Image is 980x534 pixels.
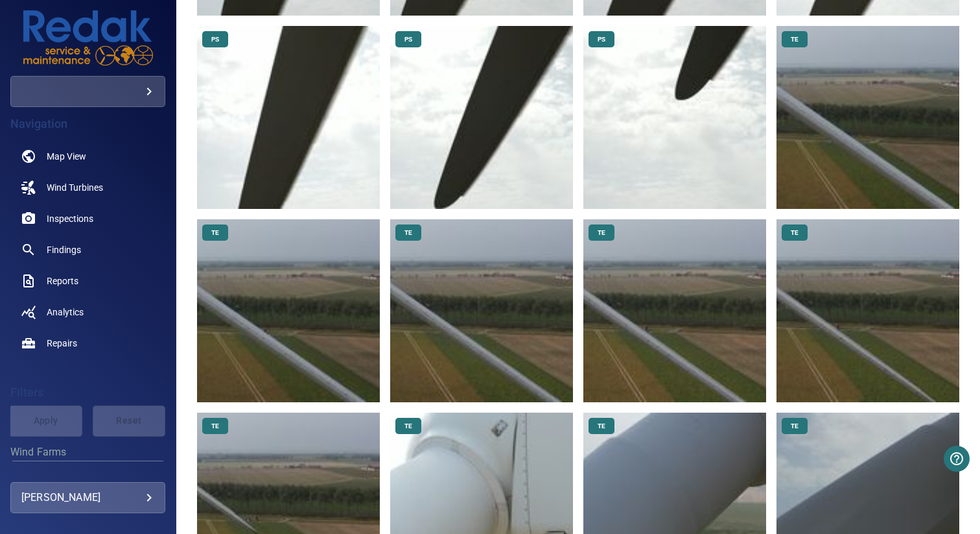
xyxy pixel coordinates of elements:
[590,35,613,44] span: PS
[10,234,165,265] a: findings noActive
[204,422,227,431] span: TE
[783,422,806,431] span: TE
[10,297,165,328] a: analytics noActive
[10,141,165,172] a: map noActive
[397,35,420,44] span: PS
[204,228,227,237] span: TE
[47,181,103,194] span: Wind Turbines
[590,422,613,431] span: TE
[10,172,165,203] a: windturbines noActive
[397,228,420,237] span: TE
[10,117,165,130] h4: Navigation
[47,243,81,256] span: Findings
[47,274,78,287] span: Reports
[10,447,165,457] label: Wind Farms
[47,337,77,350] span: Repairs
[10,328,165,359] a: repairs noActive
[47,212,93,225] span: Inspections
[783,228,806,237] span: TE
[21,487,154,508] div: [PERSON_NAME]
[23,10,153,66] img: redakgreentrustgroup-logo
[10,265,165,297] a: reports noActive
[47,150,86,163] span: Map View
[204,35,227,44] span: PS
[10,386,165,399] h4: Filters
[590,228,613,237] span: TE
[47,306,84,319] span: Analytics
[10,461,165,492] div: Wind Farms
[10,203,165,234] a: inspections noActive
[397,422,420,431] span: TE
[783,35,806,44] span: TE
[10,76,165,107] div: redakgreentrustgroup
